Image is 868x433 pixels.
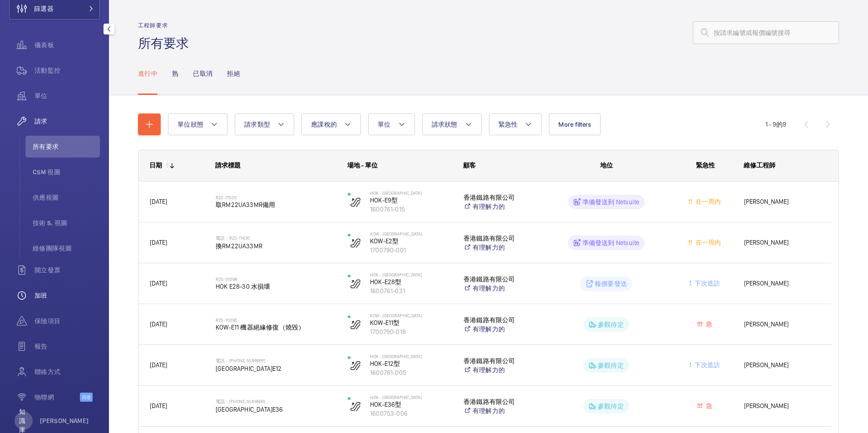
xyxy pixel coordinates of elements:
img: escalator.svg [350,237,361,248]
span: [GEOGRAPHIC_DATA]E36 [216,405,336,414]
p: 1600761-005 [370,368,452,377]
p: 參觀待定 [598,402,624,411]
span: CSM 視圖 [33,167,100,177]
span: 單位 [35,91,100,100]
span: 技術 S. 視圖 [33,218,100,227]
span: 顧客 [463,162,476,170]
button: 單位 [368,113,415,135]
p: HOK - [GEOGRAPHIC_DATA] [370,394,452,400]
span: 請求 [35,117,100,126]
span: [PERSON_NAME] [744,401,820,411]
span: 物聯網 [35,393,80,402]
span: [PERSON_NAME] [744,360,820,370]
p: [PERSON_NAME] [40,416,89,425]
span: More filters [558,121,591,128]
p: 1600761-015 [370,205,452,214]
h2: 電話：[PHONE_NUMBER] [216,399,336,405]
span: 保險項目 [35,316,100,325]
span: 急 [704,320,712,328]
p: HOK-E28型 [370,277,452,286]
h2: 工程師要求 [138,22,194,30]
span: [DATE] [150,280,167,287]
span: [GEOGRAPHIC_DATA]E12 [216,364,336,373]
span: 請求標題 [215,162,241,170]
a: 有理解力的 [464,365,534,374]
p: 已取消 [193,69,212,78]
p: KOW - [GEOGRAPHIC_DATA] [370,313,452,318]
p: 香港鐵路有限公司 [464,397,534,406]
span: 換RM22UA33MR [216,241,336,251]
button: 緊急性 [489,113,542,135]
p: 1700790-001 [370,246,452,255]
button: 應課稅的 [301,113,361,135]
span: 緊急性 [696,162,715,170]
h1: 所有要求 [138,35,194,52]
p: KOW-E11型 [370,318,452,327]
a: 有理解力的 [464,406,534,415]
span: 緊急性 [498,121,518,128]
p: HOK-E9型 [370,196,452,205]
span: [DATE] [150,402,167,409]
span: 聯絡方式 [35,367,100,376]
h2: R25-10095 [216,317,336,323]
button: 請求狀態 [422,113,482,135]
span: 的 [776,121,783,128]
font: 有理解力的 [473,406,505,415]
font: 有理解力的 [473,243,505,252]
span: 急 [704,402,712,409]
a: 有理解力的 [464,284,534,293]
h2: R25-10098 [216,276,336,282]
p: 進行中 [138,69,158,78]
img: escalator.svg [350,278,361,289]
span: HOK E28-30 水損壞 [216,282,336,291]
p: 1600753-006 [370,409,452,418]
img: escalator.svg [350,197,361,207]
font: 1 - 9 [765,121,776,128]
p: 香港鐵路有限公司 [464,193,534,202]
span: [DATE] [150,320,167,328]
p: KOW-E2型 [370,236,452,246]
span: 開立發票 [35,266,100,275]
p: 熟 [172,69,178,78]
a: 有理解力的 [464,325,534,334]
font: 9 [783,121,786,128]
p: HOK-E36型 [370,400,452,409]
span: 取RM22UA33MR備用 [216,200,336,209]
span: 加班 [35,291,100,300]
span: 篩選器 [34,4,54,13]
p: 1600761-031 [370,286,452,295]
p: 香港鐵路有限公司 [464,356,534,365]
span: 單位狀態 [178,121,203,128]
p: 1700790-018 [370,327,452,336]
span: 儀表板 [35,40,100,49]
p: KOW - [GEOGRAPHIC_DATA] [370,231,452,236]
p: 香港鐵路有限公司 [464,275,534,284]
span: 維修工程師 [744,162,775,170]
span: 請求類型 [244,121,270,128]
p: 報價要發送 [595,279,627,288]
button: 單位狀態 [168,113,227,135]
font: 有理解力的 [473,202,505,211]
span: 供應視圖 [33,193,100,202]
input: 按請求編號或報價編號搜尋 [693,21,839,44]
p: 準備發送到 Netsuite [582,197,640,207]
h2: 電話：R25-11430 [216,235,336,241]
span: 貝塔 [80,393,93,402]
img: escalator.svg [350,360,361,371]
div: 日期 [149,162,162,170]
span: 下次造訪 [693,280,720,287]
span: 應課稅的 [311,121,337,128]
span: 活動監控 [35,66,100,75]
span: [DATE] [150,198,167,205]
p: 準備發送到 Netsuite [582,238,640,247]
p: HOK - [GEOGRAPHIC_DATA] [370,354,452,359]
span: 請求狀態 [432,121,458,128]
p: HOK-E12型 [370,359,452,368]
p: 參觀待定 [598,320,624,329]
p: HOK - [GEOGRAPHIC_DATA] [370,190,452,196]
font: 有理解力的 [473,325,505,334]
span: 報告 [35,342,100,351]
span: [PERSON_NAME] [744,278,820,289]
a: 有理解力的 [464,202,534,211]
span: 地位 [600,162,613,170]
